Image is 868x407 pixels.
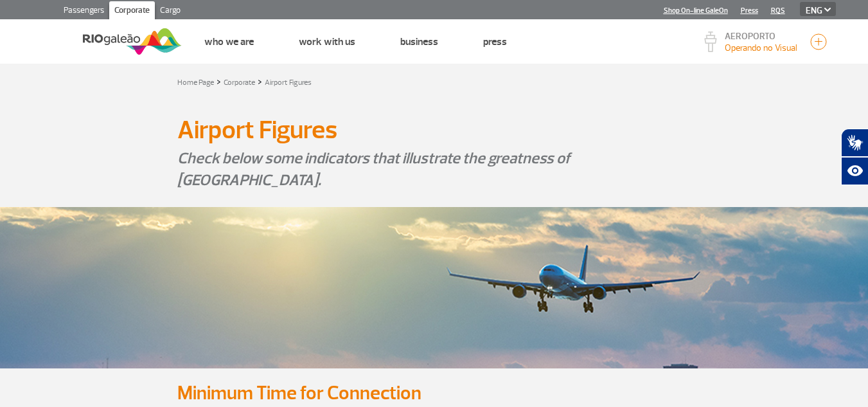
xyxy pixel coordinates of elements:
a: Business [400,35,438,48]
a: > [217,74,221,89]
a: > [258,74,262,89]
a: Press [741,6,758,15]
a: RQS [771,6,785,15]
button: Abrir recursos assistivos. [841,157,868,185]
p: Visibilidade de 10000m [725,41,797,55]
p: Check below some indicators that illustrate the greatness of [GEOGRAPHIC_DATA]. [177,147,691,191]
a: Shop On-line GaleOn [664,6,728,15]
a: Work with us [299,35,355,48]
a: Passengers [58,1,109,22]
a: Press [483,35,507,48]
p: AEROPORTO [725,32,797,41]
div: Plugin de acessibilidade da Hand Talk. [841,129,868,185]
button: Abrir tradutor de língua de sinais. [841,129,868,157]
a: Who we are [204,35,254,48]
a: Home Page [177,78,214,87]
a: Corporate [109,1,155,22]
a: Airport Figures [265,78,312,87]
a: Corporate [224,78,255,87]
h2: Minimum Time for Connection [177,381,691,405]
h1: Airport Figures [177,119,691,141]
a: Cargo [155,1,186,22]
